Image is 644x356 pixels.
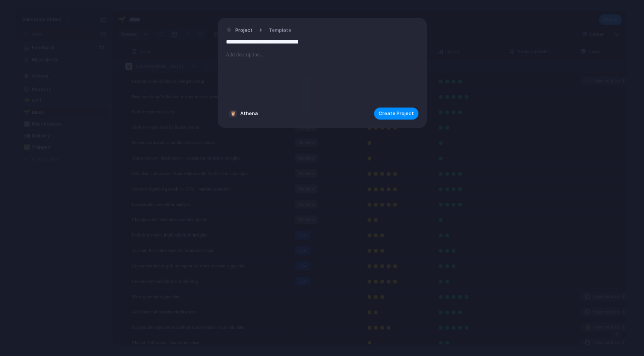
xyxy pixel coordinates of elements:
[229,110,237,117] div: 🦉
[264,25,296,36] button: Template
[224,25,255,36] button: Project
[374,107,418,119] button: Create Project
[240,110,258,118] span: Athena
[235,26,253,34] span: Project
[269,26,291,34] span: Template
[379,110,414,118] span: Create Project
